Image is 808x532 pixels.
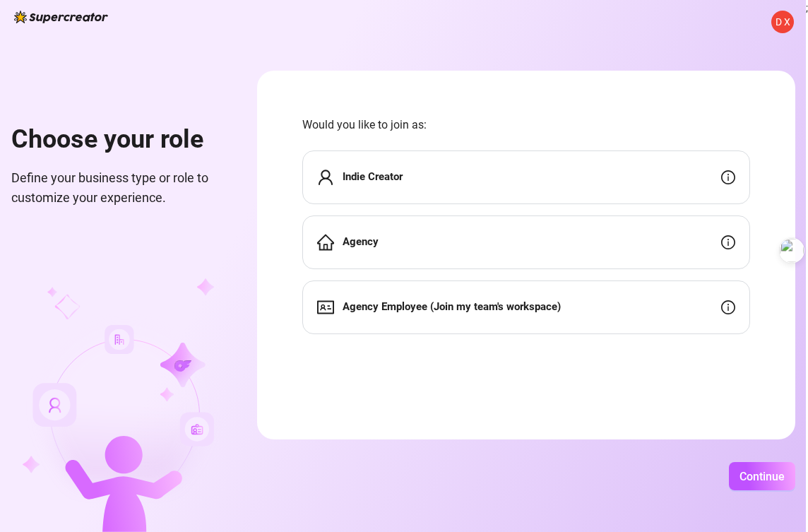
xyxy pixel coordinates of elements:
[776,14,790,30] span: D X
[721,300,735,314] span: info-circle
[729,462,795,490] button: Continue
[721,235,735,249] span: info-circle
[343,235,379,248] strong: Agency
[317,299,334,316] span: idcard
[11,168,223,208] span: Define your business type or role to customize your experience.
[317,234,334,251] span: home
[343,300,561,313] strong: Agency Employee (Join my team's workspace)
[11,124,223,155] h1: Choose your role
[343,170,403,183] strong: Indie Creator
[721,170,735,184] span: info-circle
[739,470,785,483] span: Continue
[14,11,108,23] img: logo
[317,169,334,186] span: user
[302,116,750,134] span: Would you like to join as:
